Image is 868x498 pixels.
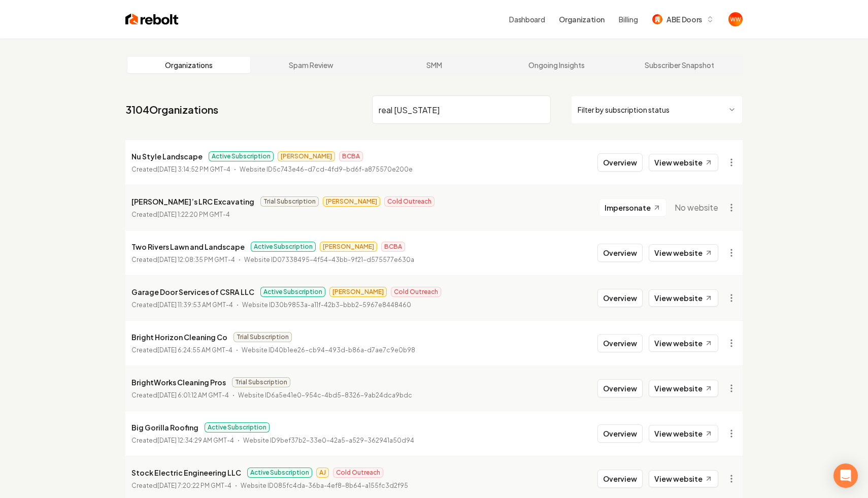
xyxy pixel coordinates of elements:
[250,57,373,73] a: Spam Review
[372,95,551,124] input: Search by name or ID
[131,210,230,220] p: Created
[597,289,643,307] button: Overview
[649,335,718,352] a: View website
[333,468,383,478] span: Cold Outreach
[323,196,380,207] span: [PERSON_NAME]
[157,301,233,309] time: [DATE] 11:39:53 AM GMT-4
[131,436,234,446] p: Created
[649,425,718,442] a: View website
[599,198,666,217] button: Impersonate
[157,211,230,218] time: [DATE] 1:22:20 PM GMT-4
[240,164,413,175] p: Website ID 5c743e46-d7cd-4fd9-bd6f-a875570e200e
[316,468,329,478] span: AJ
[242,300,411,310] p: Website ID 30b9853a-a11f-42b3-bbb2-5967e8448460
[157,346,232,354] time: [DATE] 6:24:55 AM GMT-4
[320,242,377,252] span: [PERSON_NAME]
[597,470,643,488] button: Overview
[833,463,858,488] div: Open Intercom Messenger
[157,391,229,399] time: [DATE] 6:01:12 AM GMT-4
[649,244,718,261] a: View website
[232,377,290,387] span: Trial Subscription
[597,244,643,262] button: Overview
[131,390,229,401] p: Created
[131,376,226,388] p: BrightWorks Cleaning Pros
[131,345,232,355] p: Created
[251,242,316,252] span: Active Subscription
[619,14,638,24] button: Billing
[260,196,319,207] span: Trial Subscription
[597,424,643,443] button: Overview
[233,332,292,342] span: Trial Subscription
[553,10,611,28] button: Organization
[597,379,643,397] button: Overview
[125,12,179,26] img: Rebolt Logo
[728,12,743,26] button: Open user button
[157,165,230,173] time: [DATE] 3:14:52 PM GMT-4
[597,334,643,352] button: Overview
[127,57,250,73] a: Organizations
[238,390,412,401] p: Website ID 6a5e41e0-954c-4bd5-8326-9ab24dca9bdc
[131,286,254,298] p: Garage Door Services of CSRA LLC
[384,196,435,207] span: Cold Outreach
[243,436,414,446] p: Website ID 9bef37b2-33e0-42a5-a529-362941a50d94
[728,12,743,26] img: Will Wallace
[242,345,415,355] p: Website ID 40b1ee26-cb94-493d-b86a-d7ae7c9e0b98
[649,470,718,487] a: View website
[131,481,231,491] p: Created
[373,57,495,73] a: SMM
[652,14,662,24] img: ABE Doors
[649,154,718,171] a: View website
[597,153,643,172] button: Overview
[329,287,387,297] span: [PERSON_NAME]
[131,467,241,479] p: Stock Electric Engineering LLC
[131,300,233,310] p: Created
[649,380,718,397] a: View website
[131,150,203,162] p: Nu Style Landscape
[241,481,408,491] p: Website ID 085fc4da-36ba-4ef8-8b64-a155fc3d2f95
[391,287,441,297] span: Cold Outreach
[244,255,414,265] p: Website ID 07338495-4f54-43bb-9f21-d575577e630a
[339,151,363,161] span: BCBA
[495,57,618,73] a: Ongoing Insights
[131,241,245,253] p: Two Rivers Lawn and Landscape
[205,422,270,433] span: Active Subscription
[260,287,325,297] span: Active Subscription
[247,468,312,478] span: Active Subscription
[605,203,651,213] span: Impersonate
[131,421,198,434] p: Big Gorilla Roofing
[157,256,235,263] time: [DATE] 12:08:35 PM GMT-4
[618,57,741,73] a: Subscriber Snapshot
[157,482,231,489] time: [DATE] 7:20:22 PM GMT-4
[649,289,718,307] a: View website
[666,14,702,25] span: ABE Doors
[675,202,718,214] span: No website
[381,242,405,252] span: BCBA
[209,151,274,161] span: Active Subscription
[157,437,234,444] time: [DATE] 12:34:29 AM GMT-4
[131,195,254,208] p: [PERSON_NAME]’s LRC Excavating
[125,103,218,117] a: 3104Organizations
[509,14,545,24] a: Dashboard
[131,331,227,343] p: Bright Horizon Cleaning Co
[131,164,230,175] p: Created
[278,151,335,161] span: [PERSON_NAME]
[131,255,235,265] p: Created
